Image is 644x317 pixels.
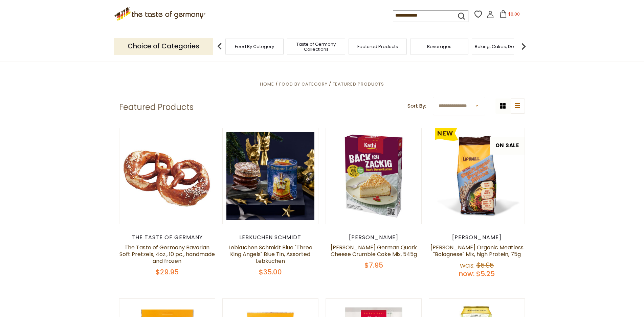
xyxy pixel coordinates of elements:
div: [PERSON_NAME] [326,234,422,241]
a: Food By Category [279,81,328,87]
span: $29.95 [156,267,179,277]
span: $5.25 [476,269,495,278]
a: Baking, Cakes, Desserts [475,44,527,49]
a: Featured Products [357,44,398,49]
a: Food By Category [235,44,274,49]
img: Lebkuchen Schmidt Blue "Three King Angels" Blue Tin, Assorted Lebkuchen [223,128,318,224]
a: Home [260,81,274,87]
p: Choice of Categories [114,38,213,54]
img: next arrow [517,40,530,53]
a: The Taste of Germany Bavarian Soft Pretzels, 4oz., 10 pc., handmade and frozen [119,244,215,265]
button: $0.00 [495,10,524,20]
div: The Taste of Germany [119,234,216,241]
img: previous arrow [213,40,226,53]
span: $35.00 [259,267,282,277]
label: Was: [460,261,474,270]
img: Kathi German Quark Cheese Crumble Cake Mix, 545g [326,128,422,224]
a: [PERSON_NAME] German Quark Cheese Crumble Cake Mix, 545g [331,244,417,258]
a: Beverages [427,44,451,49]
h1: Featured Products [119,102,194,112]
a: Lebkuchen Schmidt Blue "Three King Angels" Blue Tin, Assorted Lebkuchen [228,244,312,265]
div: [PERSON_NAME] [429,234,525,241]
label: Now: [459,269,474,278]
img: The Taste of Germany Bavarian Soft Pretzels, 4oz., 10 pc., handmade and frozen [119,128,215,224]
span: $7.95 [364,261,383,270]
span: $0.00 [508,11,520,17]
a: Featured Products [333,81,384,87]
div: Lebkuchen Schmidt [222,234,319,241]
img: Lamotte Organic Meatless "Bolognese" Mix, high Protein, 75g [429,128,525,224]
a: Taste of Germany Collections [289,42,343,52]
a: [PERSON_NAME] Organic Meatless "Bolognese" Mix, high Protein, 75g [430,244,524,258]
label: Sort By: [407,102,426,110]
span: $5.95 [476,261,494,270]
